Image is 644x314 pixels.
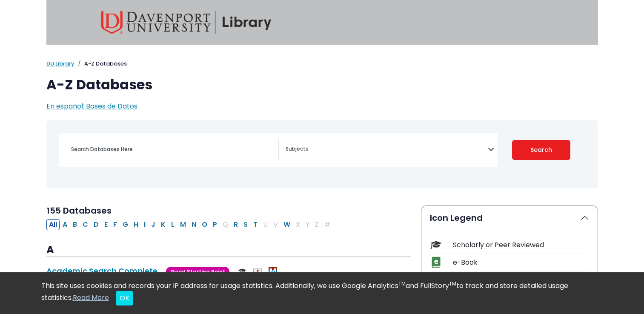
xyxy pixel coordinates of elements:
[46,77,598,93] h1: A-Z Databases
[149,219,158,230] button: Filter Results J
[238,267,246,276] img: Scholarly or Peer Reviewed
[80,219,91,230] button: Filter Results C
[169,219,177,230] button: Filter Results L
[73,293,109,303] a: Read More
[46,219,60,230] button: All
[46,120,598,188] nav: Search filters
[46,219,334,229] div: Alpha-list to filter by first letter of database name
[101,11,272,34] img: Davenport University Library
[116,291,133,305] button: Close
[111,219,120,230] button: Filter Results F
[141,219,148,230] button: Filter Results I
[241,219,250,230] button: Filter Results S
[91,219,101,230] button: Filter Results D
[177,219,189,230] button: Filter Results M
[131,219,141,230] button: Filter Results H
[46,60,598,68] nav: breadcrumb
[430,257,442,268] img: Icon e-Book
[46,205,112,217] span: 155 Databases
[251,219,260,230] button: Filter Results T
[512,140,570,160] button: Submit for Search Results
[398,280,406,287] sup: TM
[66,143,278,155] input: Search database by title or keyword
[70,219,80,230] button: Filter Results B
[269,267,277,276] img: MeL (Michigan electronic Library)
[60,219,70,230] button: Filter Results A
[46,101,137,111] a: En español: Bases de Datos
[102,219,110,230] button: Filter Results E
[453,257,589,268] div: e-Book
[430,239,442,251] img: Icon Scholarly or Peer Reviewed
[281,219,293,230] button: Filter Results W
[453,240,589,250] div: Scholarly or Peer Reviewed
[210,219,220,230] button: Filter Results P
[231,219,240,230] button: Filter Results R
[253,267,262,276] img: Audio & Video
[286,146,488,153] textarea: Search
[421,206,598,230] button: Icon Legend
[449,280,456,287] sup: TM
[166,267,229,277] span: Good Starting Point
[158,219,168,230] button: Filter Results K
[46,60,74,68] a: DU Library
[120,219,131,230] button: Filter Results G
[46,244,411,257] h3: A
[74,60,127,68] li: A-Z Databases
[189,219,199,230] button: Filter Results N
[41,281,603,305] div: This site uses cookies and records your IP address for usage statistics. Additionally, we use Goo...
[46,265,157,276] a: Academic Search Complete
[199,219,210,230] button: Filter Results O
